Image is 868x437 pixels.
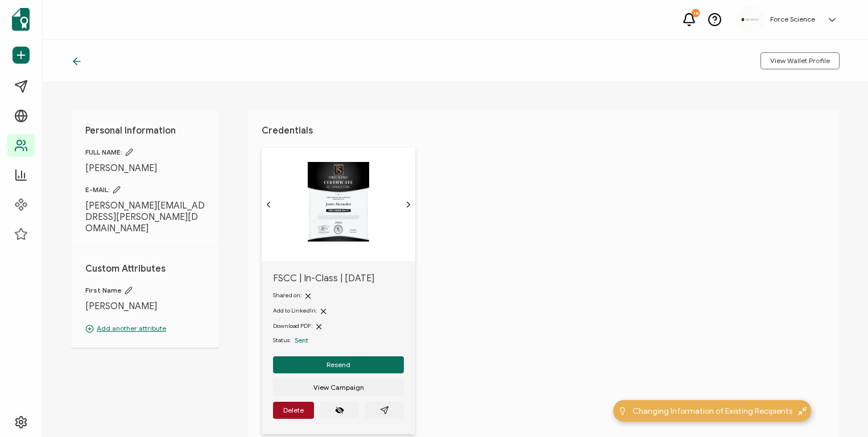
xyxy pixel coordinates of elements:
img: minimize-icon.svg [798,407,807,415]
span: [PERSON_NAME][EMAIL_ADDRESS][PERSON_NAME][DOMAIN_NAME] [85,200,205,234]
h1: Personal Information [85,125,205,136]
ion-icon: chevron forward outline [404,200,413,209]
span: [PERSON_NAME] [85,301,205,312]
h1: Credentials [262,125,825,136]
span: View Campaign [313,384,364,391]
span: Add to LinkedIn: [273,307,317,314]
button: Resend [273,356,404,373]
ion-icon: paper plane outline [380,406,389,415]
h1: Custom Attributes [85,263,205,274]
span: Shared on: [273,292,301,299]
span: First Name [85,286,205,295]
span: Delete [283,407,304,414]
span: Download PDF: [273,322,312,330]
h5: Force Science [770,15,815,23]
img: d96c2383-09d7-413e-afb5-8f6c84c8c5d6.png [742,18,759,21]
span: FULL NAME: [85,148,205,157]
ion-icon: chevron back outline [264,200,273,209]
span: [PERSON_NAME] [85,163,205,174]
iframe: Chat Widget [811,382,868,437]
button: View Campaign [273,379,404,396]
span: Status: [273,336,291,345]
span: View Wallet Profile [770,57,830,64]
button: Delete [273,402,314,419]
ion-icon: eye off [335,406,344,415]
p: Add another attribute [85,323,205,334]
span: Changing Information of Existing Recipients [633,405,792,417]
div: 18 [692,9,700,17]
span: FSCC | In-Class | [DATE] [273,273,404,284]
span: Resend [326,361,350,368]
span: Sent [295,336,308,344]
span: E-MAIL: [85,185,205,194]
button: View Wallet Profile [760,52,840,69]
img: sertifier-logomark-colored.svg [12,8,30,31]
